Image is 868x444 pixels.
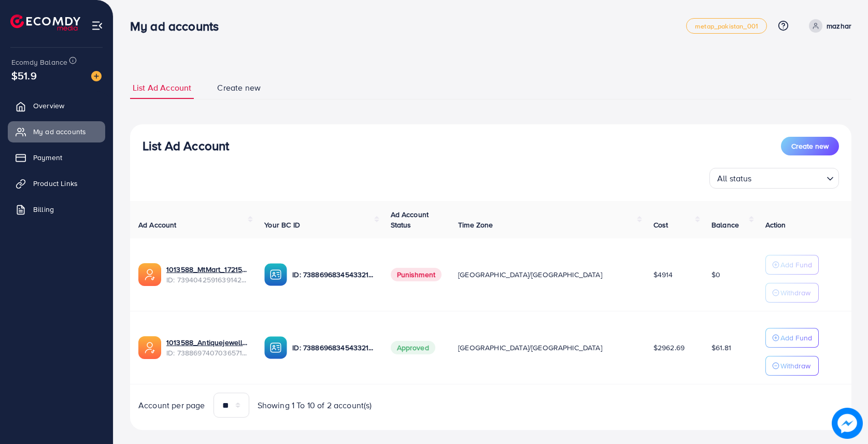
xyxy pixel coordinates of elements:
div: <span class='underline'>1013588_Antiquejeweller_1720315192131</span></br>7388697407036571665 [166,337,248,359]
input: Search for option [755,169,822,186]
span: Overview [33,101,64,111]
span: ID: 7394042591639142417 [166,275,248,285]
span: Balance [712,220,739,230]
span: Product Links [33,178,78,189]
span: Time Zone [458,220,493,230]
img: image [91,71,102,81]
span: $4914 [653,269,673,280]
span: $51.9 [11,68,37,83]
span: $61.81 [712,342,731,353]
img: ic-ba-acc.ded83a64.svg [264,336,287,359]
h3: My ad accounts [130,19,227,34]
span: Billing [33,204,54,214]
a: Payment [8,147,105,168]
a: 1013588_Antiquejeweller_1720315192131 [166,337,248,348]
a: mazhar [805,19,851,33]
p: Withdraw [780,360,810,372]
span: Ad Account [138,220,177,230]
button: Withdraw [765,283,819,303]
span: Create new [217,82,261,94]
span: Account per page [138,399,205,411]
a: Billing [8,199,105,220]
span: $0 [712,269,720,280]
button: Create new [781,137,839,155]
span: ID: 7388697407036571665 [166,348,248,358]
div: <span class='underline'>1013588_MtMart_1721559701675</span></br>7394042591639142417 [166,264,248,285]
p: mazhar [827,20,851,32]
img: ic-ads-acc.e4c84228.svg [138,336,161,359]
a: 1013588_MtMart_1721559701675 [166,264,248,275]
button: Add Fund [765,328,819,348]
span: [GEOGRAPHIC_DATA]/[GEOGRAPHIC_DATA] [458,342,602,353]
span: Approved [391,341,435,354]
p: Withdraw [780,287,810,299]
div: Search for option [709,168,839,189]
span: [GEOGRAPHIC_DATA]/[GEOGRAPHIC_DATA] [458,269,602,280]
span: Your BC ID [264,220,300,230]
p: ID: 7388696834543321089 [292,268,374,281]
span: Showing 1 To 10 of 2 account(s) [258,399,372,411]
span: $2962.69 [653,342,685,353]
a: My ad accounts [8,121,105,142]
button: Add Fund [765,255,819,275]
span: All status [715,171,754,186]
a: metap_pakistan_001 [686,18,767,34]
button: Withdraw [765,356,819,376]
span: My ad accounts [33,126,86,137]
p: Add Fund [780,332,812,344]
img: ic-ads-acc.e4c84228.svg [138,263,161,286]
span: Ecomdy Balance [11,57,67,67]
img: image [832,408,863,439]
span: Payment [33,152,62,163]
img: menu [91,20,103,32]
h3: List Ad Account [143,138,229,153]
span: Create new [791,141,829,151]
span: Action [765,220,786,230]
p: Add Fund [780,259,812,271]
span: Punishment [391,268,442,281]
a: Product Links [8,173,105,194]
a: Overview [8,95,105,116]
span: Cost [653,220,668,230]
img: logo [10,15,80,31]
span: Ad Account Status [391,209,429,230]
img: ic-ba-acc.ded83a64.svg [264,263,287,286]
p: ID: 7388696834543321089 [292,341,374,354]
span: metap_pakistan_001 [695,23,758,30]
span: List Ad Account [133,82,191,94]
